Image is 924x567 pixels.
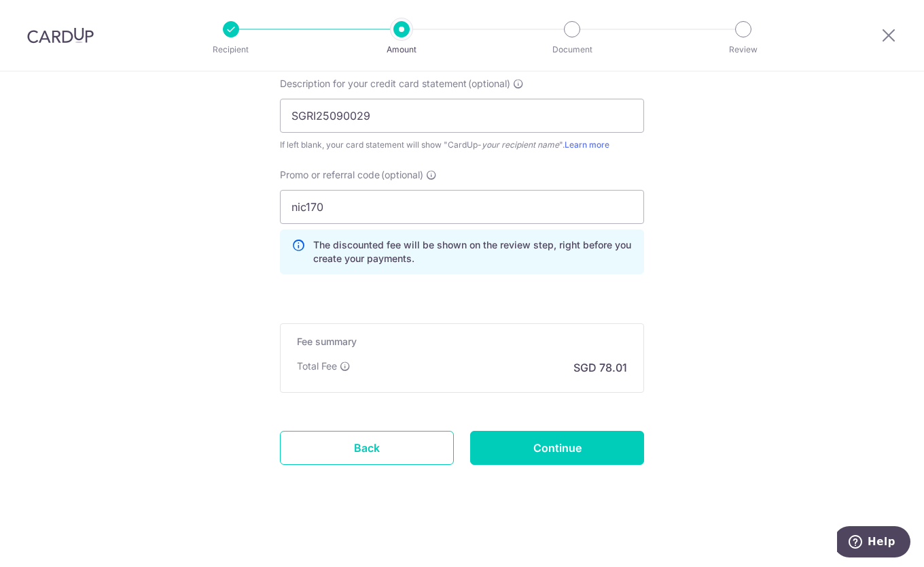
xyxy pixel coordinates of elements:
a: Back [280,431,454,465]
a: Learn more [565,140,609,150]
input: Example: Rent [280,99,644,133]
p: SGD 78.01 [573,359,627,376]
div: If left blank, your card statement will show "CardUp- ". [280,138,644,152]
span: Promo or referral code [280,168,380,182]
p: Total Fee [297,359,337,373]
p: Amount [351,43,452,56]
span: (optional) [468,77,510,91]
p: Recipient [181,43,281,56]
i: your recipient name [482,140,559,150]
p: Document [522,43,622,56]
p: Review [693,43,794,56]
h5: Fee summary [297,335,627,349]
input: Continue [470,431,644,465]
p: The discounted fee will be shown on the review step, right before you create your payments. [313,238,633,265]
img: CardUp [27,27,94,44]
span: (optional) [381,168,423,182]
iframe: Opens a widget where you can find more information [837,526,910,560]
span: Description for your credit card statement [280,77,467,91]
